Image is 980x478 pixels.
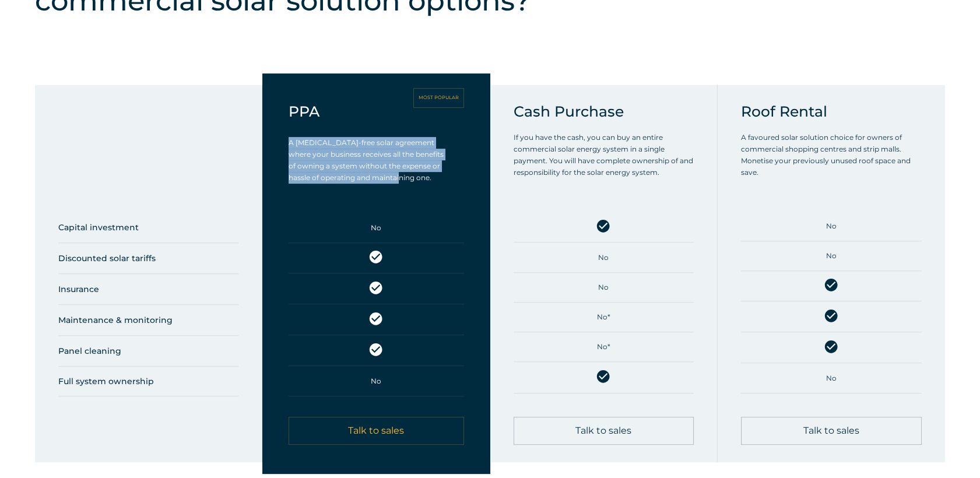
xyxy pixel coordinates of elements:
[58,249,238,267] h5: Discounted solar tariffs
[803,426,859,435] span: Talk to sales
[289,103,319,120] h5: PPA
[741,103,922,120] h5: Roof Rental
[58,342,238,360] h5: Panel cleaning
[289,219,463,237] h5: No
[58,372,238,390] h5: Full system ownership
[741,370,922,387] h5: No
[58,311,238,329] h5: Maintenance & monitoring
[514,103,698,120] h5: Cash Purchase
[514,279,694,296] h5: No
[348,426,404,435] span: Talk to sales
[419,95,459,101] h5: MOST POPULAR
[514,417,694,445] a: Talk to sales
[58,219,238,236] h5: Capital investment
[514,132,698,178] p: If you have the cash, you can buy an entire commercial solar energy system in a single payment. Y...
[741,247,922,265] h5: No
[741,132,922,178] p: A favoured solar solution choice for owners of commercial shopping centres and strip malls. Monet...
[289,372,463,390] h5: No
[575,426,631,435] span: Talk to sales
[741,417,922,445] a: Talk to sales
[289,417,463,445] a: Talk to sales
[58,280,238,298] h5: Insurance
[289,138,444,182] span: A [MEDICAL_DATA]-free solar agreement where your business receives all the benefits of owning a s...
[514,249,694,266] h5: No
[741,217,922,235] h5: No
